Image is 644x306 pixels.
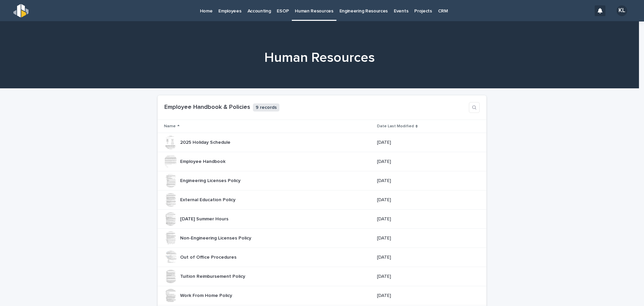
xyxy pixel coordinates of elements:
p: External Education Policy [180,196,237,203]
p: Out of Office Procedures [180,253,238,260]
p: [DATE] [377,255,480,260]
tr: Work From Home PolicyWork From Home Policy [DATE] [158,286,486,305]
tr: Out of Office ProceduresOut of Office Procedures [DATE] [158,248,486,267]
tr: [DATE] Summer Hours[DATE] Summer Hours [DATE] [158,210,486,229]
div: KL [616,5,627,16]
p: Date Last Modified [377,123,414,130]
p: Tuition Reimbursement Policy [180,272,247,279]
h1: Human Resources [155,50,484,66]
tr: External Education PolicyExternal Education Policy [DATE] [158,190,486,210]
tr: 2025 Holiday Schedule2025 Holiday Schedule [DATE] [158,133,486,152]
tr: Employee HandbookEmployee Handbook [DATE] [158,152,486,171]
tr: Tuition Reimbursement PolicyTuition Reimbursement Policy [DATE] [158,267,486,286]
p: 9 records [253,103,279,112]
p: [DATE] [377,197,480,203]
img: s5b5MGTdWwFoU4EDV7nw [13,4,29,17]
p: Employee Handbook [180,158,227,165]
p: 2025 Holiday Schedule [180,138,232,145]
tr: Non-Engineering Licenses PolicyNon-Engineering Licenses Policy [DATE] [158,229,486,248]
p: Name [164,123,176,130]
p: Non-Engineering Licenses Policy [180,234,253,241]
p: Work From Home Policy [180,292,233,299]
p: [DATE] [377,216,480,222]
p: [DATE] [377,140,480,145]
p: [DATE] [377,293,480,299]
p: [DATE] [377,178,480,184]
tr: Engineering Licenses PolicyEngineering Licenses Policy [DATE] [158,171,486,190]
h1: Employee Handbook & Policies [164,104,250,111]
p: [DATE] [377,274,480,279]
p: [DATE] [377,159,480,165]
p: [DATE] Summer Hours [180,215,230,222]
p: Engineering Licenses Policy [180,177,242,184]
p: [DATE] [377,235,480,241]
